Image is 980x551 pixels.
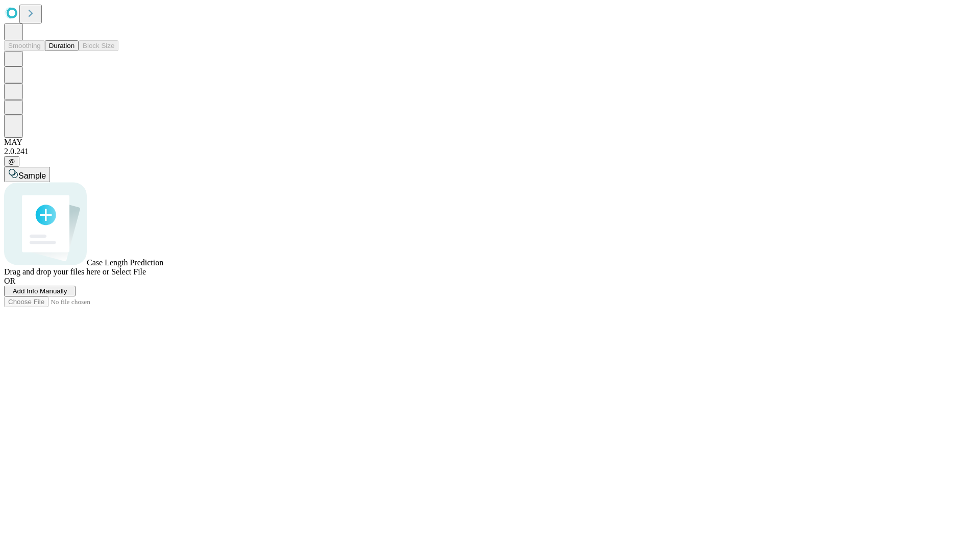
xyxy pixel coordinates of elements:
[4,156,19,167] button: @
[4,277,15,285] span: OR
[45,40,79,51] button: Duration
[4,147,976,156] div: 2.0.241
[4,267,109,276] span: Drag and drop your files here or
[4,138,976,147] div: MAY
[87,258,163,267] span: Case Length Prediction
[79,40,118,51] button: Block Size
[4,167,50,182] button: Sample
[8,158,15,165] span: @
[4,286,76,296] button: Add Info Manually
[13,287,67,295] span: Add Info Manually
[4,40,45,51] button: Smoothing
[18,171,46,180] span: Sample
[111,267,146,276] span: Select File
